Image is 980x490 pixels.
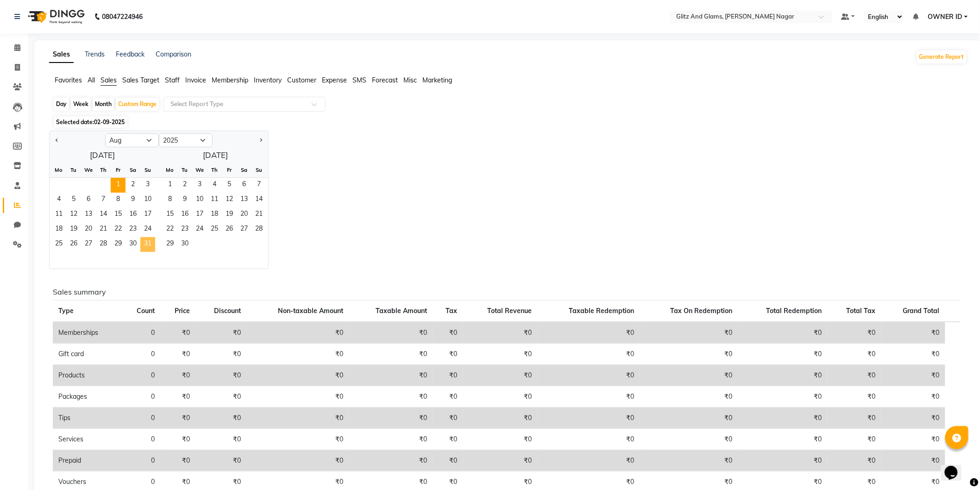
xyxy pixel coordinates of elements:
span: 14 [96,207,111,222]
div: Friday, August 22, 2025 [111,222,126,237]
select: Select year [159,133,213,147]
div: Monday, August 25, 2025 [51,237,66,252]
div: Saturday, August 23, 2025 [126,222,140,237]
div: Wednesday, September 24, 2025 [192,222,207,237]
td: Tips [53,408,121,429]
td: ₹0 [881,344,945,365]
span: 30 [126,237,140,252]
span: Customer [287,76,316,84]
td: ₹0 [433,450,463,471]
td: ₹0 [246,344,349,365]
td: Products [53,365,121,386]
td: ₹0 [160,365,195,386]
span: 21 [96,222,111,237]
td: ₹0 [160,408,195,429]
div: Friday, August 8, 2025 [111,193,126,207]
div: Monday, September 22, 2025 [163,222,177,237]
span: 18 [207,207,222,222]
span: 23 [126,222,140,237]
div: Monday, August 11, 2025 [51,207,66,222]
div: Monday, August 4, 2025 [51,193,66,207]
span: 16 [177,207,192,222]
span: 9 [126,193,140,207]
span: 15 [163,207,177,222]
div: Su [140,163,155,177]
div: Mo [163,163,177,177]
div: Wednesday, September 17, 2025 [192,207,207,222]
div: Tuesday, August 19, 2025 [66,222,81,237]
div: Wednesday, August 20, 2025 [81,222,96,237]
span: 31 [140,237,155,252]
div: Tuesday, August 26, 2025 [66,237,81,252]
span: Sales [101,76,117,84]
div: We [81,163,96,177]
td: ₹0 [640,386,738,408]
td: ₹0 [640,365,738,386]
span: 29 [111,237,126,252]
td: ₹0 [246,386,349,408]
span: 2 [177,178,192,193]
td: ₹0 [195,408,246,429]
span: 10 [192,193,207,207]
td: Memberships [53,322,121,344]
div: Wednesday, September 3, 2025 [192,178,207,193]
button: Previous month [53,133,61,148]
div: Saturday, September 13, 2025 [237,193,251,207]
td: ₹0 [160,429,195,450]
td: 0 [121,344,160,365]
span: 17 [140,207,155,222]
td: ₹0 [349,429,433,450]
div: Saturday, September 27, 2025 [237,222,251,237]
span: 22 [163,222,177,237]
div: Tu [66,163,81,177]
td: ₹0 [246,365,349,386]
td: ₹0 [160,450,195,471]
td: ₹0 [881,450,945,471]
td: ₹0 [463,408,538,429]
td: ₹0 [160,322,195,344]
td: 0 [121,365,160,386]
span: 24 [140,222,155,237]
span: 4 [51,193,66,207]
td: Gift card [53,344,121,365]
div: Tuesday, September 16, 2025 [177,207,192,222]
span: Discount [214,307,241,315]
div: Friday, September 5, 2025 [222,178,237,193]
span: 11 [51,207,66,222]
span: Total Revenue [487,307,532,315]
span: Favorites [55,76,82,84]
span: 17 [192,207,207,222]
span: All [88,76,95,84]
td: ₹0 [433,322,463,344]
td: ₹0 [433,365,463,386]
td: ₹0 [463,365,538,386]
span: 18 [51,222,66,237]
span: 23 [177,222,192,237]
button: Generate Report [917,50,967,63]
div: Custom Range [116,98,159,111]
span: 29 [163,237,177,252]
td: ₹0 [640,450,738,471]
td: ₹0 [537,344,640,365]
span: Tax On Redemption [670,307,732,315]
td: ₹0 [640,429,738,450]
span: 2 [126,178,140,193]
h6: Sales summary [53,288,960,296]
span: Expense [322,76,347,84]
b: 08047224946 [102,4,143,30]
span: 20 [81,222,96,237]
td: ₹0 [433,344,463,365]
div: Saturday, September 6, 2025 [237,178,251,193]
span: 16 [126,207,140,222]
td: ₹0 [433,408,463,429]
span: 20 [237,207,251,222]
span: 19 [222,207,237,222]
span: 3 [140,178,155,193]
button: Next month [257,133,264,148]
td: ₹0 [537,386,640,408]
div: Friday, August 15, 2025 [111,207,126,222]
span: 11 [207,193,222,207]
td: ₹0 [349,344,433,365]
span: Inventory [254,76,282,84]
td: ₹0 [463,322,538,344]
